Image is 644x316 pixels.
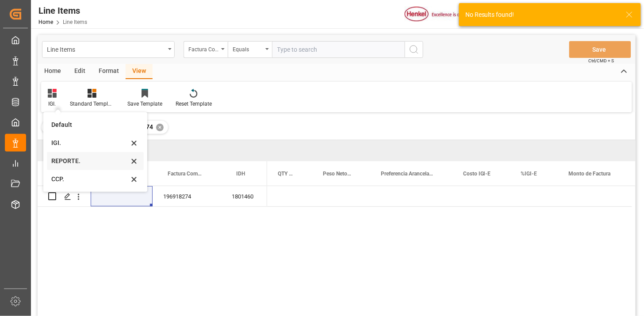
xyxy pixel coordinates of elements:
div: Line Items [38,4,87,17]
button: open menu [42,41,175,58]
div: Edit [68,64,92,79]
div: View [126,64,153,79]
div: IGI. [51,138,129,148]
div: No Results found! [465,10,617,19]
button: Save [569,41,631,58]
div: Reset Template [176,100,212,108]
div: 196918274 [153,186,221,206]
div: IGI. [48,100,57,108]
div: Factura Comercial [188,43,218,53]
div: Standard Templates [70,100,114,108]
span: Costo IGI-E [463,171,491,177]
div: Line Items [47,43,165,54]
div: Press SPACE to select this row. [38,186,267,207]
div: CCP. [51,175,129,184]
span: IDH [236,171,245,177]
div: Equals [233,43,263,53]
div: Default [51,120,129,129]
span: Preferencia Arancelaria [381,171,434,177]
span: Peso Neto - Factura [323,171,352,177]
button: open menu [184,41,228,58]
button: open menu [228,41,272,58]
div: ✕ [156,124,164,131]
span: Factura Comercial [168,171,203,177]
div: Press SPACE to select this row. [267,186,632,207]
div: Save Template [127,100,162,108]
div: Format [92,64,126,79]
div: 1801460 [221,186,267,206]
span: QTY - Factura [278,171,294,177]
span: %IGI-E [521,171,537,177]
button: search button [405,41,423,58]
div: REPORTE. [51,156,129,166]
input: Type to search [272,41,405,58]
div: Home [38,64,68,79]
a: Home [38,19,53,25]
img: Henkel%20logo.jpg_1689854090.jpg [405,7,479,22]
span: Monto de Factura [569,171,611,177]
span: Ctrl/CMD + S [589,57,614,64]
